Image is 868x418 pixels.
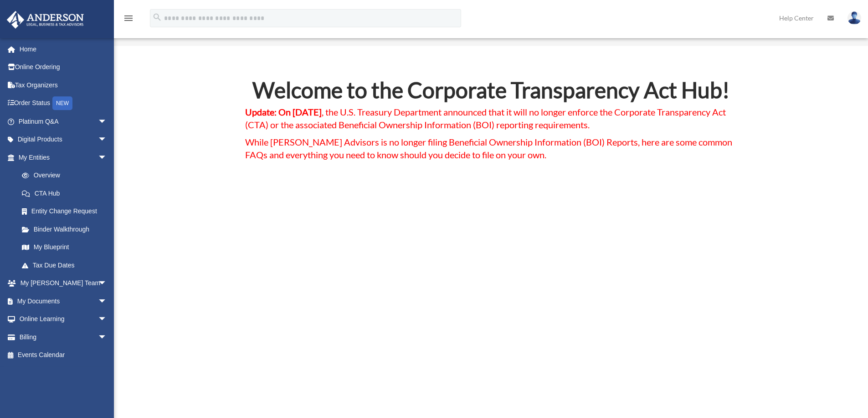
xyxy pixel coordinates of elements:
a: Platinum Q&Aarrow_drop_down [6,112,121,131]
a: CTA Hub [13,184,116,202]
a: Home [6,40,121,58]
span: arrow_drop_down [98,148,116,167]
img: Anderson Advisors Platinum Portal [4,11,87,29]
a: Billingarrow_drop_down [6,328,121,346]
a: menu [123,16,134,24]
a: My Blueprint [13,238,121,257]
i: menu [123,13,134,24]
img: User Pic [847,11,861,25]
iframe: Corporate Transparency Act Shocker: Treasury Announces Major Updates! [294,179,688,400]
h2: Welcome to the Corporate Transparency Act Hub! [245,79,737,106]
a: Events Calendar [6,346,121,364]
i: search [152,12,162,22]
span: arrow_drop_down [98,292,116,311]
strong: Update: On [DATE] [245,106,322,117]
a: My Entitiesarrow_drop_down [6,148,121,166]
a: Tax Organizers [6,76,121,94]
span: arrow_drop_down [98,310,116,329]
a: Order StatusNEW [6,94,121,113]
a: Online Ordering [6,58,121,76]
span: arrow_drop_down [98,112,116,131]
div: NEW [52,96,72,110]
a: Entity Change Request [13,202,121,221]
a: Overview [13,166,121,185]
a: My Documentsarrow_drop_down [6,292,121,310]
a: Online Learningarrow_drop_down [6,310,121,328]
span: While [PERSON_NAME] Advisors is no longer filing Beneficial Ownership Information (BOI) Reports, ... [245,136,732,160]
span: arrow_drop_down [98,274,116,293]
span: arrow_drop_down [98,328,116,347]
span: arrow_drop_down [98,131,116,149]
a: Tax Due Dates [13,256,121,274]
a: Digital Productsarrow_drop_down [6,131,121,149]
a: Binder Walkthrough [13,220,121,238]
a: My [PERSON_NAME] Teamarrow_drop_down [6,274,121,292]
span: , the U.S. Treasury Department announced that it will no longer enforce the Corporate Transparenc... [245,106,726,130]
